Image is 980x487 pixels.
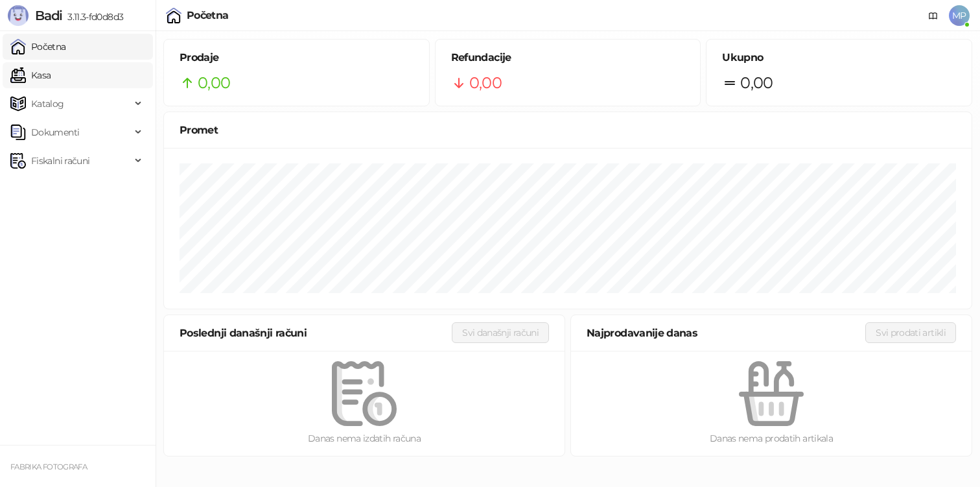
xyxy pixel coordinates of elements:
h5: Ukupno [722,50,956,65]
small: FABRIKA FOTOGRAFA [10,462,87,471]
div: Najprodavanije danas [587,325,865,341]
span: Fiskalni računi [31,148,89,174]
h5: Refundacije [451,50,685,65]
div: Danas nema izdatih računa [185,431,544,445]
span: Badi [35,8,62,23]
button: Svi današnji računi [452,322,549,343]
button: Svi prodati artikli [865,322,956,343]
a: Kasa [10,62,51,88]
span: 0,00 [198,71,230,95]
a: Početna [10,34,66,60]
span: 0,00 [740,71,773,95]
span: MP [949,5,970,26]
div: Promet [180,122,956,138]
img: Logo [8,5,29,26]
h5: Prodaje [180,50,414,65]
span: Katalog [31,91,64,117]
span: Dokumenti [31,119,79,145]
a: Dokumentacija [923,5,944,26]
div: Danas nema prodatih artikala [592,431,951,445]
div: Poslednji današnji računi [180,325,452,341]
span: 0,00 [469,71,502,95]
div: Početna [187,10,229,21]
span: 3.11.3-fd0d8d3 [62,11,123,23]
